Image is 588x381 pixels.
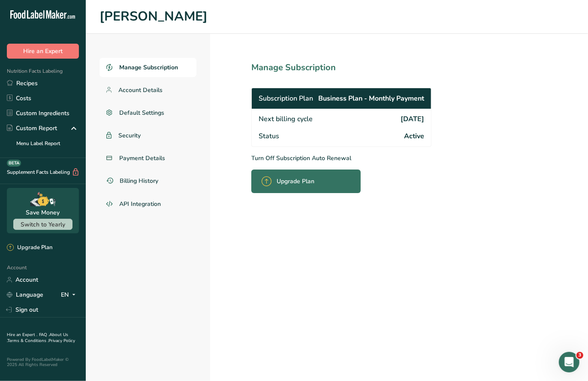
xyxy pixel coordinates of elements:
[119,199,161,208] span: API Integration
[100,103,196,122] a: Default Settings
[7,357,79,367] div: Powered By FoodLabelMaker © 2025 All Rights Reserved
[259,114,313,124] span: Next billing cycle
[318,93,424,104] span: Business Plan - Monthly Payment
[100,80,196,100] a: Account Details
[13,219,72,230] button: Switch to Yearly
[119,108,165,117] span: Default Settings
[559,352,579,372] iframe: Intercom live chat
[251,154,469,163] p: Turn Off Subscription Auto Renewal
[119,63,178,72] span: Manage Subscription
[404,131,424,141] span: Active
[100,171,196,190] a: Billing History
[26,208,60,217] div: Save Money
[7,244,52,252] div: Upgrade Plan
[259,93,313,104] span: Subscription Plan
[119,154,165,163] span: Payment Details
[251,61,469,74] h1: Manage Subscription
[118,131,141,140] span: Security
[100,7,574,27] h1: [PERSON_NAME]
[7,338,48,344] a: Terms & Conditions .
[7,287,43,302] a: Language
[118,86,163,95] span: Account Details
[100,194,196,214] a: API Integration
[7,44,79,59] button: Hire an Expert
[120,176,159,185] span: Billing History
[100,58,196,77] a: Manage Subscription
[7,124,57,133] div: Custom Report
[7,160,21,167] div: BETA
[259,131,279,141] span: Status
[100,126,196,145] a: Security
[7,332,68,344] a: About Us .
[277,177,314,186] span: Upgrade Plan
[401,114,424,124] span: [DATE]
[576,352,583,359] span: 3
[61,290,79,300] div: EN
[39,332,49,338] a: FAQ .
[7,332,37,338] a: Hire an Expert .
[100,149,196,168] a: Payment Details
[48,338,75,344] a: Privacy Policy
[21,220,65,229] span: Switch to Yearly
